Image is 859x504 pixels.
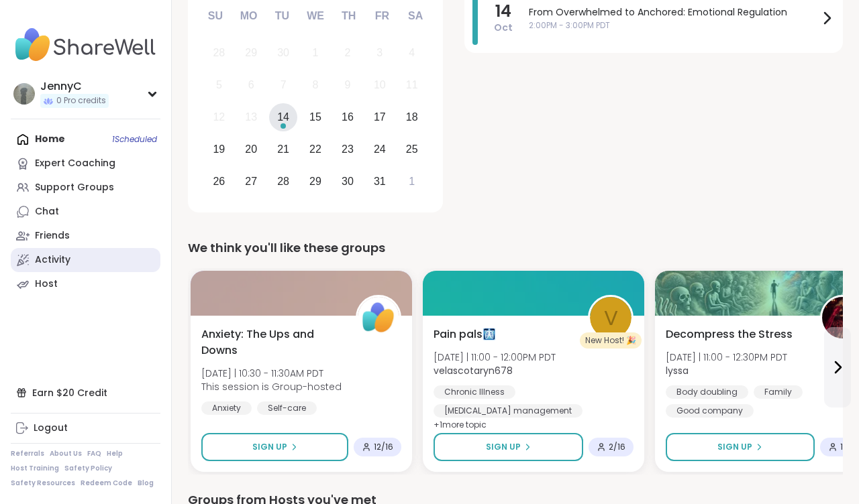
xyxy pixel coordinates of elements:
[213,172,225,190] div: 26
[301,71,330,100] div: Not available Wednesday, October 8th, 2025
[397,103,426,132] div: Choose Saturday, October 18th, 2025
[344,76,350,94] div: 9
[40,79,109,94] div: JennyC
[344,44,350,62] div: 2
[35,253,70,267] div: Activity
[245,108,257,126] div: 13
[434,326,496,342] span: Pain pals🩻
[334,103,362,132] div: Choose Thursday, October 16th, 2025
[717,441,752,453] span: Sign Up
[301,167,330,196] div: Choose Wednesday, October 29th, 2025
[365,167,394,196] div: Choose Friday, October 31st, 2025
[35,229,70,243] div: Friends
[365,135,394,164] div: Choose Friday, October 24th, 2025
[358,297,399,338] img: ShareWell
[11,464,59,473] a: Host Training
[434,364,513,377] b: velascotaryn678
[309,108,321,126] div: 15
[301,39,330,68] div: Not available Wednesday, October 1st, 2025
[434,404,583,418] div: [MEDICAL_DATA] management
[277,172,289,190] div: 28
[64,464,112,473] a: Safety Policy
[205,103,234,132] div: Not available Sunday, October 12th, 2025
[11,21,160,68] img: ShareWell Nav Logo
[434,385,515,399] div: Chronic Illness
[237,39,266,68] div: Not available Monday, September 29th, 2025
[267,1,297,31] div: Tu
[374,108,386,126] div: 17
[494,21,513,34] span: Oct
[313,44,319,62] div: 1
[35,181,114,194] div: Support Groups
[11,479,75,488] a: Safety Resources
[201,401,252,415] div: Anxiety
[486,441,521,453] span: Sign Up
[334,1,364,31] div: Th
[401,1,430,31] div: Sa
[277,140,289,158] div: 21
[35,277,58,291] div: Host
[201,1,230,31] div: Su
[11,176,160,200] a: Support Groups
[365,103,394,132] div: Choose Friday, October 17th, 2025
[313,76,319,94] div: 8
[604,302,618,334] span: v
[201,380,342,393] span: This session is Group-hosted
[237,71,266,100] div: Not available Monday, October 6th, 2025
[397,167,426,196] div: Choose Saturday, November 1st, 2025
[245,44,257,62] div: 29
[301,103,330,132] div: Choose Wednesday, October 15th, 2025
[188,239,843,257] div: We think you'll like these groups
[666,385,748,399] div: Body doubling
[397,71,426,100] div: Not available Saturday, October 11th, 2025
[434,433,583,461] button: Sign Up
[11,224,160,248] a: Friends
[409,44,415,62] div: 4
[234,1,263,31] div: Mo
[609,442,625,452] span: 2 / 16
[301,135,330,164] div: Choose Wednesday, October 22nd, 2025
[245,172,257,190] div: 27
[11,272,160,296] a: Host
[213,140,225,158] div: 19
[529,19,819,31] span: 2:00PM - 3:00PM PDT
[580,332,642,349] div: New Host! 🎉
[277,44,289,62] div: 30
[840,442,858,452] span: 11 / 14
[406,140,418,158] div: 25
[81,479,132,488] a: Redeem Code
[365,71,394,100] div: Not available Friday, October 10th, 2025
[495,2,511,21] span: 14
[201,326,341,359] span: Anxiety: The Ups and Downs
[342,140,354,158] div: 23
[252,441,287,453] span: Sign Up
[374,442,393,452] span: 12 / 16
[237,167,266,196] div: Choose Monday, October 27th, 2025
[257,401,317,415] div: Self-care
[56,95,106,107] span: 0 Pro credits
[269,71,298,100] div: Not available Tuesday, October 7th, 2025
[11,200,160,224] a: Chat
[397,135,426,164] div: Choose Saturday, October 25th, 2025
[434,351,556,364] span: [DATE] | 11:00 - 12:00PM PDT
[138,479,154,488] a: Blog
[269,103,298,132] div: Choose Tuesday, October 14th, 2025
[205,71,234,100] div: Not available Sunday, October 5th, 2025
[50,449,82,458] a: About Us
[301,1,330,31] div: We
[201,367,342,380] span: [DATE] | 10:30 - 11:30AM PDT
[13,83,35,105] img: JennyC
[213,44,225,62] div: 28
[342,108,354,126] div: 16
[406,108,418,126] div: 18
[11,248,160,272] a: Activity
[205,135,234,164] div: Choose Sunday, October 19th, 2025
[342,172,354,190] div: 30
[666,404,754,418] div: Good company
[406,76,418,94] div: 11
[11,416,160,440] a: Logout
[237,135,266,164] div: Choose Monday, October 20th, 2025
[309,172,321,190] div: 29
[245,140,257,158] div: 20
[666,433,815,461] button: Sign Up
